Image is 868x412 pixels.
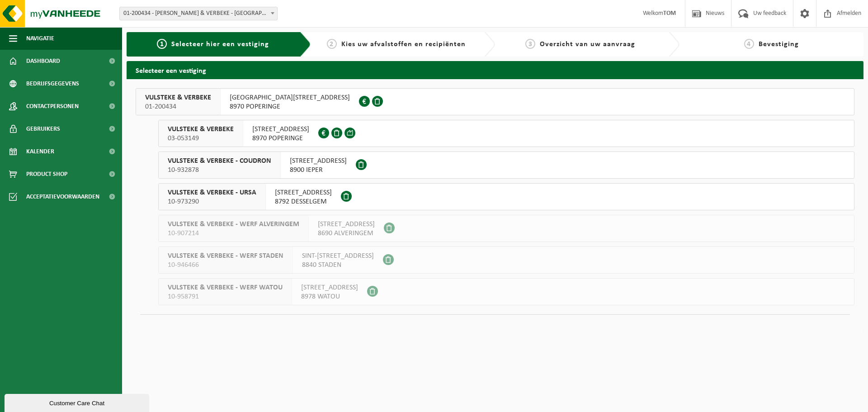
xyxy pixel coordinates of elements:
span: Dashboard [26,50,60,72]
span: 10-932878 [168,166,271,175]
span: 01-200434 - VULSTEKE & VERBEKE - POPERINGE [120,7,277,20]
span: VULSTEKE & VERBEKE - WERF STADEN [168,251,283,260]
span: Contactpersonen [26,95,79,118]
span: 2 [327,39,337,49]
span: 10-973290 [168,197,256,206]
span: 10-946466 [168,260,283,270]
button: VULSTEKE & VERBEKE - URSA 10-973290 [STREET_ADDRESS]8792 DESSELGEM [158,183,854,210]
span: [STREET_ADDRESS] [290,156,347,166]
span: [STREET_ADDRESS] [252,125,309,134]
span: VULSTEKE & VERBEKE - URSA [168,188,256,197]
span: Navigatie [26,27,54,50]
span: 10-958791 [168,292,283,301]
span: 01-200434 [145,102,211,111]
button: VULSTEKE & VERBEKE 03-053149 [STREET_ADDRESS]8970 POPERINGE [158,120,854,147]
span: [STREET_ADDRESS] [301,283,358,292]
span: Overzicht van uw aanvraag [540,41,635,48]
span: Kies uw afvalstoffen en recipiënten [341,41,466,48]
span: VULSTEKE & VERBEKE - COUDRON [168,156,271,166]
span: Kalender [26,140,54,163]
span: 8792 DESSELGEM [275,197,332,206]
span: Bevestiging [759,41,799,48]
span: [GEOGRAPHIC_DATA][STREET_ADDRESS] [230,93,350,102]
span: Gebruikers [26,118,60,140]
span: VULSTEKE & VERBEKE - WERF WATOU [168,283,283,292]
span: 1 [157,39,167,49]
span: Product Shop [26,163,67,185]
span: SINT-[STREET_ADDRESS] [302,251,374,260]
span: 8690 ALVERINGEM [318,229,375,238]
span: 8970 POPERINGE [230,102,350,111]
span: Acceptatievoorwaarden [26,185,99,208]
span: VULSTEKE & VERBEKE - WERF ALVERINGEM [168,220,299,229]
span: Bedrijfsgegevens [26,72,79,95]
span: [STREET_ADDRESS] [318,220,375,229]
span: VULSTEKE & VERBEKE [145,93,211,102]
span: Selecteer hier een vestiging [171,41,269,48]
span: 8978 WATOU [301,292,358,301]
span: 03-053149 [168,134,234,143]
iframe: chat widget [5,392,151,412]
button: VULSTEKE & VERBEKE 01-200434 [GEOGRAPHIC_DATA][STREET_ADDRESS]8970 POPERINGE [136,88,854,115]
h2: Selecteer een vestiging [127,61,863,79]
button: VULSTEKE & VERBEKE - COUDRON 10-932878 [STREET_ADDRESS]8900 IEPER [158,152,854,179]
strong: TOM [663,10,676,17]
span: 4 [744,39,754,49]
span: [STREET_ADDRESS] [275,188,332,197]
span: VULSTEKE & VERBEKE [168,125,234,134]
span: 8900 IEPER [290,166,347,175]
span: 3 [525,39,535,49]
span: 8970 POPERINGE [252,134,309,143]
span: 10-907214 [168,229,299,238]
span: 01-200434 - VULSTEKE & VERBEKE - POPERINGE [119,7,278,20]
span: 8840 STADEN [302,260,374,270]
